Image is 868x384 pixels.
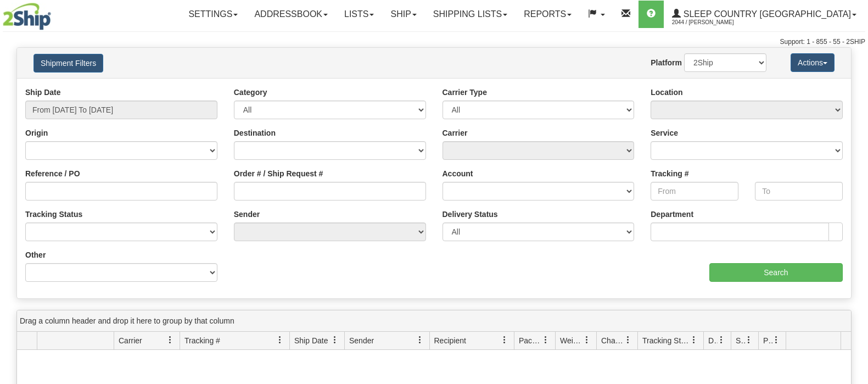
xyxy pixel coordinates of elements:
label: Carrier Type [443,87,487,98]
label: Carrier [443,127,468,138]
input: From [651,182,738,201]
a: Reports [516,1,580,28]
a: Ship [382,1,424,28]
a: Addressbook [246,1,336,28]
a: Ship Date filter column settings [326,331,344,349]
span: Sender [349,335,374,346]
label: Origin [25,127,48,138]
label: Location [651,87,682,98]
div: Support: 1 - 855 - 55 - 2SHIP [3,37,865,47]
span: Carrier [119,335,142,346]
a: Sleep Country [GEOGRAPHIC_DATA] 2044 / [PERSON_NAME] [664,1,865,28]
a: Shipment Issues filter column settings [740,331,758,349]
a: Packages filter column settings [536,331,555,349]
label: Reference / PO [25,168,80,179]
a: Tracking Status filter column settings [685,331,703,349]
a: Delivery Status filter column settings [712,331,731,349]
label: Tracking # [651,168,688,179]
input: To [755,182,843,201]
label: Tracking Status [25,209,82,220]
label: Service [651,127,678,138]
label: Ship Date [25,87,61,98]
span: Charge [601,335,624,346]
span: Recipient [434,335,466,346]
span: Pickup Status [763,335,772,346]
label: Destination [234,127,276,138]
label: Department [651,209,693,220]
span: Tracking Status [642,335,690,346]
label: Order # / Ship Request # [234,168,323,179]
a: Carrier filter column settings [161,331,180,349]
a: Settings [180,1,246,28]
label: Category [234,87,267,98]
span: Tracking # [184,335,220,346]
span: Delivery Status [708,335,718,346]
a: Tracking # filter column settings [271,331,289,349]
a: Weight filter column settings [578,331,596,349]
button: Shipment Filters [33,54,103,73]
label: Delivery Status [443,209,498,220]
label: Account [443,168,473,179]
button: Actions [791,53,835,72]
label: Other [25,249,46,260]
img: logo2044.jpg [3,3,51,30]
span: Shipment Issues [736,335,745,346]
a: Recipient filter column settings [495,331,514,349]
label: Sender [234,209,260,220]
a: Sender filter column settings [411,331,429,349]
a: Lists [336,1,382,28]
div: grid grouping header [17,310,851,332]
input: Search [709,263,843,282]
a: Charge filter column settings [619,331,637,349]
span: 2044 / [PERSON_NAME] [672,17,754,28]
span: Sleep Country [GEOGRAPHIC_DATA] [681,9,851,19]
label: Platform [651,57,682,68]
span: Packages [519,335,542,346]
span: Ship Date [294,335,328,346]
a: Pickup Status filter column settings [767,331,786,349]
span: Weight [560,335,583,346]
a: Shipping lists [425,1,516,28]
